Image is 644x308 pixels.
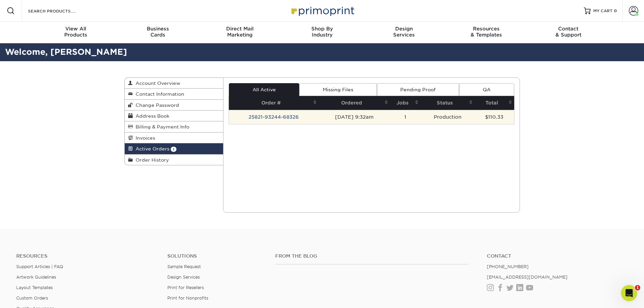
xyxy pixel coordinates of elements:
a: Print for Nonprofits [167,295,208,301]
span: View All [35,26,117,32]
span: Order History [133,157,169,163]
a: Change Password [125,100,223,111]
div: Services [363,26,445,38]
a: BusinessCards [117,22,199,43]
input: SEARCH PRODUCTS..... [27,7,93,15]
td: [DATE] 9:32am [319,110,390,124]
td: 1 [390,110,421,124]
a: QA [459,83,514,96]
td: Production [421,110,475,124]
span: Billing & Payment Info [133,124,189,129]
h4: Resources [16,253,157,259]
div: & Support [527,26,610,38]
h4: From the Blog [275,253,469,259]
div: Marketing [199,26,281,38]
a: Order History [125,155,223,165]
a: Sample Request [167,264,201,269]
a: Shop ByIndustry [281,22,363,43]
iframe: Google Customer Reviews [2,287,57,306]
a: Contact Information [125,89,223,99]
th: Jobs [390,96,421,110]
a: Design Services [167,275,200,280]
a: Pending Proof [377,83,459,96]
span: Shop By [281,26,363,32]
a: DesignServices [363,22,445,43]
img: Primoprint [288,3,356,18]
td: 25821-93244-68326 [229,110,319,124]
div: Industry [281,26,363,38]
a: [EMAIL_ADDRESS][DOMAIN_NAME] [487,275,568,280]
th: Total [475,96,514,110]
span: 1 [171,147,176,152]
span: Address Book [133,113,169,119]
th: Order # [229,96,319,110]
a: Billing & Payment Info [125,121,223,132]
span: Invoices [133,135,155,141]
a: Resources& Templates [445,22,527,43]
a: Support Articles | FAQ [16,264,63,269]
a: Direct MailMarketing [199,22,281,43]
span: Design [363,26,445,32]
span: Direct Mail [199,26,281,32]
a: Address Book [125,111,223,121]
a: Print for Resellers [167,285,204,290]
span: Active Orders [133,146,169,151]
a: Layout Templates [16,285,53,290]
h4: Solutions [167,253,265,259]
span: Business [117,26,199,32]
th: Status [421,96,475,110]
a: Account Overview [125,78,223,89]
a: [PHONE_NUMBER] [487,264,529,269]
a: Contact [487,253,628,259]
span: MY CART [593,8,613,14]
a: All Active [229,83,299,96]
span: 1 [635,285,640,290]
div: Products [35,26,117,38]
div: Cards [117,26,199,38]
a: Missing Files [299,83,377,96]
a: Invoices [125,133,223,143]
iframe: Intercom live chat [621,285,637,301]
a: Contact& Support [527,22,610,43]
td: $110.33 [475,110,514,124]
span: 0 [614,8,617,13]
span: Contact [527,26,610,32]
div: & Templates [445,26,527,38]
a: Artwork Guidelines [16,275,56,280]
span: Contact Information [133,91,184,97]
a: View AllProducts [35,22,117,43]
a: Active Orders 1 [125,143,223,154]
span: Resources [445,26,527,32]
span: Change Password [133,102,179,108]
span: Account Overview [133,80,180,86]
th: Ordered [319,96,390,110]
